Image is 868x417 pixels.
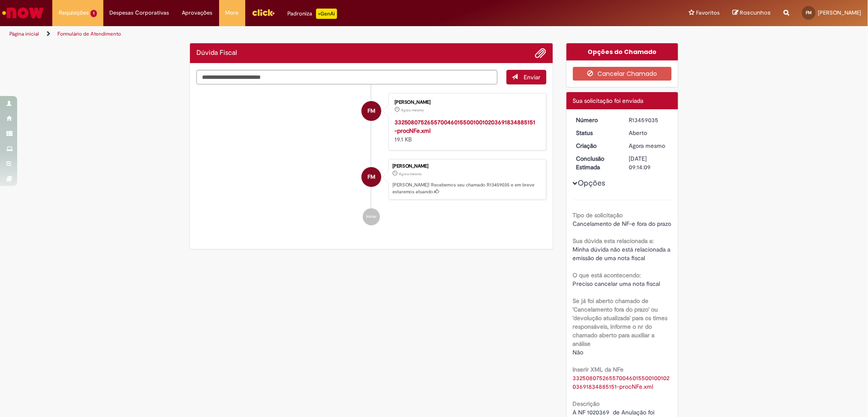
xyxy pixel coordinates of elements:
div: Fernando Da Rosa Moreira [362,167,381,187]
span: [PERSON_NAME] [818,9,862,16]
div: [DATE] 09:14:09 [629,154,669,171]
button: Enviar [506,70,546,84]
span: Aprovações [182,9,213,17]
span: FM [368,101,375,121]
a: Página inicial [9,30,39,37]
span: Cancelamento de NF-e fora do prazo [573,220,672,228]
h2: Dúvida Fiscal Histórico de tíquete [196,49,237,57]
span: Sua solicitação foi enviada [573,97,644,105]
dt: Conclusão Estimada [570,154,623,171]
img: click_logo_yellow_360x200.png [252,6,275,19]
textarea: Digite sua mensagem aqui... [196,70,497,84]
div: Aberto [629,129,669,137]
div: [PERSON_NAME] [395,100,537,105]
div: R13459035 [629,116,669,124]
a: Download de 33250807526557004601550010010203691834885151-procNFe.xml [573,374,670,390]
b: Inserir XML da NFe [573,366,624,373]
b: O que está acontecendo: [573,271,641,279]
div: 28/08/2025 16:14:05 [629,141,669,150]
span: More [226,9,239,17]
span: Agora mesmo [399,171,422,177]
dt: Número [570,116,623,124]
span: FM [806,10,812,15]
span: FM [368,167,375,187]
a: 33250807526557004601550010010203691834885151-procNFe.xml [395,118,536,135]
ul: Histórico de tíquete [196,84,546,234]
div: 19.1 KB [395,118,537,144]
dt: Criação [570,141,623,150]
div: Opções do Chamado [567,43,678,60]
span: 1 [90,10,97,17]
div: Padroniza [288,9,337,19]
span: Enviar [524,73,541,81]
span: Despesas Corporativas [110,9,169,17]
span: Agora mesmo [401,108,424,113]
b: Se já foi aberto chamado de 'Cancelamento fora do prazo' ou 'devolução atualizada' para os times ... [573,297,668,348]
p: [PERSON_NAME]! Recebemos seu chamado R13459035 e em breve estaremos atuando. [392,182,542,195]
span: Requisições [59,9,89,17]
b: Sua dúvida esta relacionada a: [573,237,654,245]
time: 28/08/2025 16:14:05 [629,142,665,150]
ul: Trilhas de página [6,26,572,42]
span: Preciso cancelar uma nota fiscal [573,280,660,288]
b: Descrição [573,400,600,408]
p: +GenAi [316,9,337,19]
a: Rascunhos [732,9,771,17]
span: Minha dúvida não está relacionada a emissão de uma nota fiscal [573,246,672,262]
a: Formulário de Atendimento [57,30,121,37]
button: Adicionar anexos [535,48,546,59]
li: Fernando Da Rosa Moreira [196,159,546,200]
span: Rascunhos [740,9,771,17]
button: Cancelar Chamado [573,67,672,81]
div: Fernando Da Rosa Moreira [362,101,381,121]
dt: Status [570,129,623,137]
span: Não [573,348,584,356]
time: 28/08/2025 16:13:53 [401,108,424,113]
span: Favoritos [696,9,720,17]
span: Agora mesmo [629,142,665,150]
img: ServiceNow [1,4,45,21]
time: 28/08/2025 16:14:05 [399,171,422,177]
b: Tipo de solicitação [573,211,623,219]
div: [PERSON_NAME] [392,164,542,169]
